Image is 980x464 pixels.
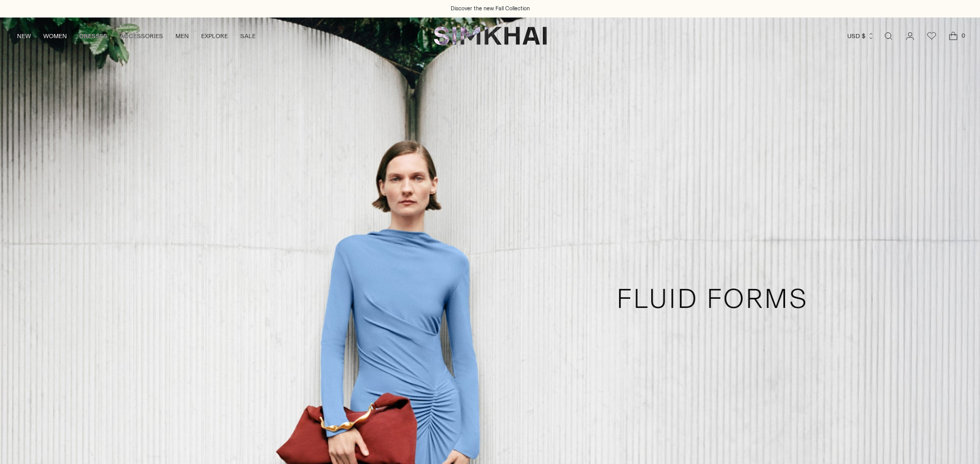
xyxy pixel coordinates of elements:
a: WOMEN [43,25,67,47]
a: DRESSES [79,25,108,47]
a: Wishlist [921,26,942,46]
a: ACCESSORIES [120,25,163,47]
a: SALE [240,25,256,47]
a: Discover the new Fall Collection [451,5,530,13]
span: 0 [958,31,968,40]
a: Open cart modal [943,26,964,46]
a: Go to the account page [900,26,920,46]
a: MEN [175,25,189,47]
a: EXPLORE [201,25,228,47]
a: NEW [17,25,31,47]
a: SIMKHAI [434,26,547,46]
button: USD $ [847,25,875,47]
a: Open search modal [878,26,899,46]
